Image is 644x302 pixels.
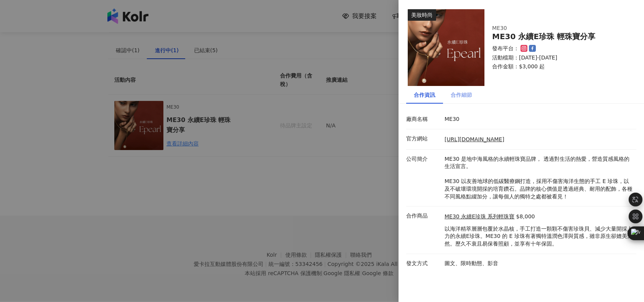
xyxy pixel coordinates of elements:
[406,155,441,163] p: 公司簡介
[492,45,519,53] p: 發布平台：
[406,212,441,220] p: 合作商品
[445,225,632,248] p: 以海洋精萃層層包覆於水晶核，手工打造一顆顆不傷害珍珠貝、減少大量開採人力的永續E珍珠。ME30 的 E 珍珠有著獨特溫潤色澤與質感，雖非原生卻媲美天然。歷久不衰且易保養照顧，並享有十年保固。
[445,116,632,123] p: ME30
[492,63,627,71] p: 合作金額： $3,000 起
[445,155,632,201] p: ME30 是地中海風格的永續輕珠寶品牌， 透過對生活的熱愛，營造質感風格的生活宣言。 ME30 以友善地球的低碳醫療鋼打造，採用不傷害海洋生態的手工 E 珍珠，以及不破壞環境開採的培育鑽石。品牌...
[408,9,436,21] div: 美妝時尚
[451,91,472,99] div: 合作細節
[492,32,627,41] div: ME30 永續E珍珠 輕珠寶分享
[406,260,441,267] p: 發文方式
[445,136,504,142] a: [URL][DOMAIN_NAME]
[516,213,535,221] p: $8,000
[406,135,441,143] p: 官方網站
[492,25,615,32] div: ME30
[445,213,515,221] a: ME30 永續E珍珠 系列輕珠寶
[414,91,435,99] div: 合作資訊
[408,9,484,86] img: ME30 永續E珍珠 系列輕珠寶
[445,260,632,267] p: 圖文、限時動態、影音
[492,54,627,62] p: 活動檔期：[DATE]-[DATE]
[406,116,441,123] p: 廠商名稱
